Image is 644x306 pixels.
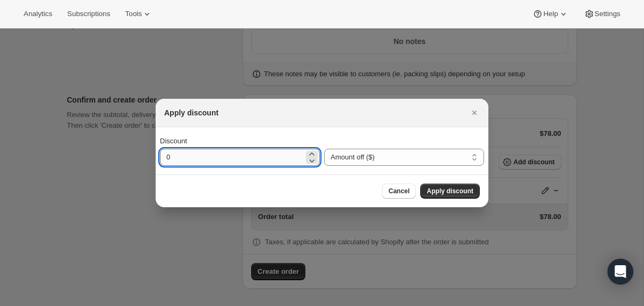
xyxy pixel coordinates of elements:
[17,6,58,21] button: Analytics
[389,187,409,195] span: Cancel
[67,10,110,18] span: Subscriptions
[61,6,116,21] button: Subscriptions
[577,6,627,21] button: Settings
[119,6,159,21] button: Tools
[160,137,187,145] span: Discount
[526,6,575,21] button: Help
[24,10,52,18] span: Analytics
[382,184,416,199] button: Cancel
[427,187,473,195] span: Apply discount
[420,184,480,199] button: Apply discount
[595,10,620,18] span: Settings
[125,10,142,18] span: Tools
[543,10,558,18] span: Help
[608,259,633,285] div: Open Intercom Messenger
[164,107,218,118] h2: Apply discount
[467,105,482,120] button: Close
